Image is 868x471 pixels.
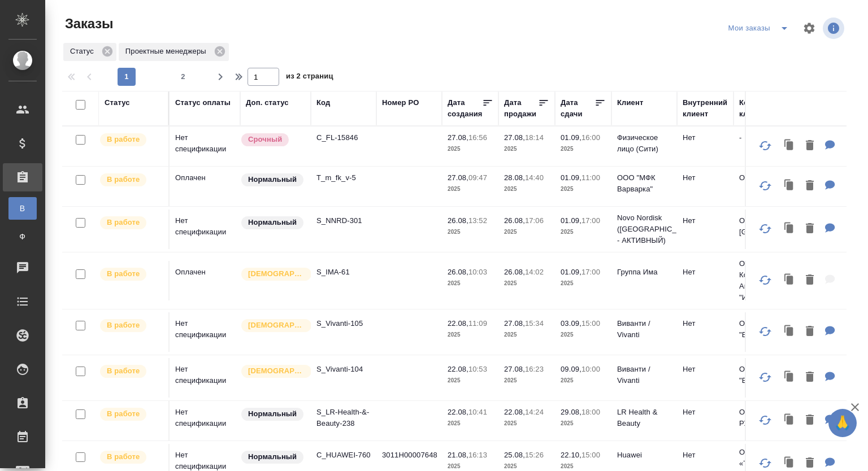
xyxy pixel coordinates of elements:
p: 14:02 [525,268,544,276]
p: 03.09, [561,319,581,328]
p: ООО "ВИВАНТИ" [739,364,793,386]
div: Выставляет ПМ после принятия заказа от КМа [99,132,163,147]
p: 25.08, [504,451,525,459]
div: Выставляет ПМ после принятия заказа от КМа [99,407,163,422]
div: Статус по умолчанию для стандартных заказов [240,450,305,465]
p: Нет [683,318,728,329]
p: 18:14 [525,133,544,142]
button: Обновить [752,407,779,434]
div: Дата создания [448,97,482,120]
p: 01.09, [561,216,581,225]
p: Нет [683,172,728,184]
td: Нет спецификации [170,127,240,166]
p: 10:41 [468,408,487,416]
div: Выставляется автоматически для первых 3 заказов нового контактного лица. Особое внимание [240,364,305,379]
span: Настроить таблицу [796,15,823,42]
p: 2025 [504,278,549,289]
p: 22.10, [561,451,581,459]
p: 2025 [448,329,493,341]
button: Удалить [800,409,819,432]
button: Удалить [800,134,819,158]
p: 2025 [561,226,606,238]
div: split button [726,19,796,37]
div: Выставляется автоматически для первых 3 заказов нового контактного лица. Особое внимание [240,318,305,333]
div: Выставляется автоматически, если на указанный объем услуг необходимо больше времени в стандартном... [240,132,305,147]
div: Статус [63,43,116,61]
p: В работе [107,268,140,280]
div: Выставляет ПМ после принятия заказа от КМа [99,215,163,230]
p: Novo Nordisk ([GEOGRAPHIC_DATA] - АКТИВНЫЙ) [617,212,671,246]
p: [DEMOGRAPHIC_DATA] [248,268,305,280]
p: Нет [683,407,728,418]
p: S_IMA-61 [316,267,371,278]
p: ООО "[GEOGRAPHIC_DATA]" [739,215,793,238]
p: 26.08, [448,216,468,225]
p: 2025 [504,375,549,386]
p: S_Vivanti-105 [316,318,371,329]
p: Нет [683,132,728,143]
span: из 2 страниц [286,69,333,86]
span: 2 [174,71,192,82]
td: Нет спецификации [170,401,240,441]
p: ООО «ЛР РУС» [739,407,793,429]
button: Удалить [800,217,819,241]
p: 17:00 [581,268,600,276]
p: 2025 [448,418,493,429]
button: Клонировать [779,366,800,389]
p: Виванти / Vivanti [617,364,671,386]
td: Нет спецификации [170,210,240,249]
p: 10:03 [468,268,487,276]
p: 13:52 [468,216,487,225]
p: ООО "ВИВАНТИ" [739,318,793,341]
p: 2025 [448,184,493,195]
p: В работе [107,320,140,331]
span: Заказы [62,15,113,33]
p: 2025 [448,143,493,155]
button: Обновить [752,364,779,391]
p: S_Vivanti-104 [316,364,371,375]
p: 27.08, [448,173,468,182]
p: 14:40 [525,173,544,182]
div: Номер PO [382,97,419,108]
p: 2025 [448,226,493,238]
p: 26.08, [504,268,525,276]
p: 2025 [504,184,549,195]
p: 15:34 [525,319,544,328]
p: В работе [107,217,140,228]
button: Клонировать [779,134,800,158]
p: 22.08, [504,408,525,416]
p: T_m_fk_v-5 [316,172,371,184]
p: S_NNRD-301 [316,215,371,226]
p: 22.08, [448,319,468,328]
p: S_LR-Health-&-Beauty-238 [316,407,371,429]
p: 26.08, [448,268,468,276]
button: Удалить [800,320,819,343]
span: Ф [14,231,31,242]
div: Статус по умолчанию для стандартных заказов [240,215,305,230]
div: Внутренний клиент [683,97,728,120]
p: 16:23 [525,365,544,373]
p: 28.08, [504,173,525,182]
div: Выставляет ПМ после принятия заказа от КМа [99,267,163,282]
p: 27.08, [504,319,525,328]
p: 16:56 [468,133,487,142]
div: Выставляет ПМ после принятия заказа от КМа [99,450,163,465]
button: Клонировать [779,217,800,241]
p: Виванти / Vivanti [617,318,671,341]
p: В работе [107,451,140,463]
div: Контрагент клиента [739,97,793,120]
p: Huawei [617,450,671,461]
p: 16:00 [581,133,600,142]
td: Нет спецификации [170,312,240,352]
p: 10:53 [468,365,487,373]
div: Статус по умолчанию для стандартных заказов [240,407,305,422]
p: В работе [107,365,140,377]
p: LR Health & Beauty [617,407,671,429]
p: В работе [107,174,140,185]
p: 01.09, [561,268,581,276]
button: Обновить [752,215,779,242]
div: Дата сдачи [561,97,594,120]
span: Посмотреть информацию [823,18,847,39]
span: 🙏 [833,411,852,435]
p: 27.08, [504,133,525,142]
